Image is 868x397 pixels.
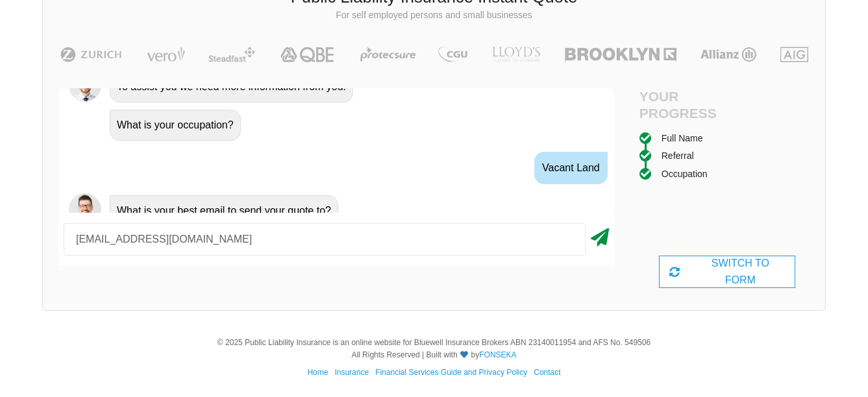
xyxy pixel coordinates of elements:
a: Insurance [334,368,369,377]
div: Occupation [662,167,708,181]
a: Contact [534,368,560,377]
img: Zurich | Public Liability Insurance [55,47,128,62]
a: Financial Services Guide and Privacy Policy [375,368,527,377]
a: Home [307,368,328,377]
a: FONSEKA [479,350,516,359]
img: AIG | Public Liability Insurance [775,47,813,62]
img: CGU | Public Liability Insurance [433,47,472,62]
div: What is your occupation? [110,110,241,141]
p: For self employed persons and small businesses [53,9,815,22]
div: What is your best email to send your quote to? [110,195,338,226]
img: Vero | Public Liability Insurance [141,47,191,62]
h4: Your Progress [639,88,728,121]
img: Protecsure | Public Liability Insurance [355,47,421,62]
img: Brooklyn | Public Liability Insurance [560,47,681,62]
img: LLOYD's | Public Liability Insurance [485,47,547,62]
img: QBE | Public Liability Insurance [273,47,343,62]
img: Steadfast | Public Liability Insurance [203,47,260,62]
div: Referral [662,149,694,163]
div: Vacant Land [534,152,608,184]
div: SWITCH TO FORM [659,256,795,288]
img: Allianz | Public Liability Insurance [694,47,763,62]
div: Full Name [662,131,703,145]
img: Chatbot | PLI [69,193,101,226]
input: Your email [64,223,586,256]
